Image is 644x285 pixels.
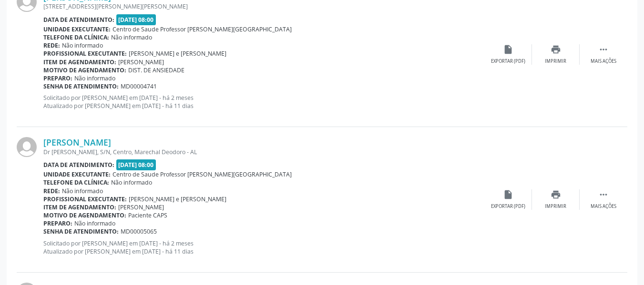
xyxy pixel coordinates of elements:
b: Motivo de agendamento: [43,211,126,219]
span: [DATE] 08:00 [116,14,156,25]
span: Centro de Saude Professor [PERSON_NAME][GEOGRAPHIC_DATA] [112,170,292,178]
b: Senha de atendimento: [43,227,119,236]
span: [PERSON_NAME] e [PERSON_NAME] [129,49,226,58]
i: insert_drive_file [503,44,513,55]
div: Exportar (PDF) [491,58,525,65]
span: Não informado [111,33,152,41]
a: [PERSON_NAME] [43,137,111,147]
img: img [17,137,37,157]
i:  [598,189,609,200]
i: print [551,44,561,55]
b: Unidade executante: [43,25,111,33]
div: [STREET_ADDRESS][PERSON_NAME][PERSON_NAME] [43,2,484,10]
b: Telefone da clínica: [43,178,109,187]
p: Solicitado por [PERSON_NAME] em [DATE] - há 2 meses Atualizado por [PERSON_NAME] em [DATE] - há 1... [43,239,484,256]
b: Data de atendimento: [43,16,114,24]
p: Solicitado por [PERSON_NAME] em [DATE] - há 2 meses Atualizado por [PERSON_NAME] em [DATE] - há 1... [43,94,484,110]
div: Mais ações [591,203,616,210]
b: Telefone da clínica: [43,33,109,41]
span: [DATE] 08:00 [116,159,156,170]
i:  [598,44,609,55]
b: Unidade executante: [43,170,111,178]
div: Imprimir [545,58,566,65]
span: Paciente CAPS [128,211,167,219]
b: Motivo de agendamento: [43,66,126,74]
div: Imprimir [545,203,566,210]
span: MD00004741 [121,82,157,90]
i: print [551,189,561,200]
div: Mais ações [591,58,616,65]
span: Não informado [62,187,103,195]
b: Data de atendimento: [43,161,114,169]
b: Item de agendamento: [43,203,116,211]
span: Não informado [74,74,115,82]
b: Rede: [43,187,60,195]
span: Centro de Saude Professor [PERSON_NAME][GEOGRAPHIC_DATA] [112,25,292,33]
b: Profissional executante: [43,195,127,203]
span: DIST. DE ANSIEDADE [128,66,184,74]
b: Profissional executante: [43,49,127,58]
b: Preparo: [43,74,72,82]
span: MD00005065 [121,227,157,236]
span: [PERSON_NAME] [118,203,164,211]
b: Senha de atendimento: [43,82,119,90]
b: Preparo: [43,219,72,227]
b: Rede: [43,41,60,49]
b: Item de agendamento: [43,58,116,66]
span: Não informado [111,178,152,187]
div: Exportar (PDF) [491,203,525,210]
span: Não informado [62,41,103,49]
div: Dr [PERSON_NAME], S/N, Centro, Marechal Deodoro - AL [43,148,484,156]
i: insert_drive_file [503,189,513,200]
span: Não informado [74,219,115,227]
span: [PERSON_NAME] e [PERSON_NAME] [129,195,226,203]
span: [PERSON_NAME] [118,58,164,66]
